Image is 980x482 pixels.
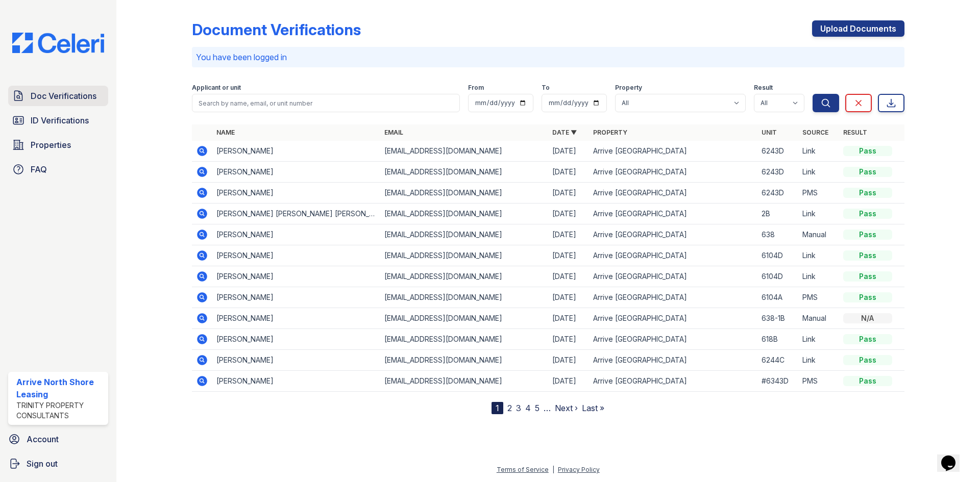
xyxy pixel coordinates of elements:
[544,402,551,414] span: …
[555,403,578,413] a: Next ›
[757,183,798,204] td: 6243D
[548,329,589,350] td: [DATE]
[8,135,108,155] a: Properties
[812,20,904,37] a: Upload Documents
[380,287,548,308] td: [EMAIL_ADDRESS][DOMAIN_NAME]
[589,329,757,350] td: Arrive [GEOGRAPHIC_DATA]
[757,141,798,162] td: 6243D
[212,245,380,266] td: [PERSON_NAME]
[589,162,757,183] td: Arrive [GEOGRAPHIC_DATA]
[212,204,380,224] td: [PERSON_NAME] [PERSON_NAME] [PERSON_NAME]
[589,141,757,162] td: Arrive [GEOGRAPHIC_DATA]
[843,355,892,365] div: Pass
[843,129,867,136] a: Result
[468,84,484,92] label: From
[548,224,589,245] td: [DATE]
[212,183,380,204] td: [PERSON_NAME]
[4,429,112,449] a: Account
[937,441,970,472] iframe: chat widget
[762,129,777,136] a: Unit
[757,266,798,287] td: 6104D
[798,245,839,266] td: Link
[589,224,757,245] td: Arrive [GEOGRAPHIC_DATA]
[212,350,380,371] td: [PERSON_NAME]
[542,84,550,92] label: To
[798,287,839,308] td: PMS
[380,329,548,350] td: [EMAIL_ADDRESS][DOMAIN_NAME]
[380,183,548,204] td: [EMAIL_ADDRESS][DOMAIN_NAME]
[843,292,892,302] div: Pass
[535,403,540,413] a: 5
[507,403,512,413] a: 2
[757,350,798,371] td: 6244C
[4,453,112,474] a: Sign out
[552,466,554,473] div: |
[16,400,104,421] div: Trinity Property Consultants
[212,371,380,392] td: [PERSON_NAME]
[212,141,380,162] td: [PERSON_NAME]
[212,308,380,329] td: [PERSON_NAME]
[558,466,600,473] a: Privacy Policy
[548,245,589,266] td: [DATE]
[798,224,839,245] td: Manual
[757,287,798,308] td: 6104A
[552,129,577,136] a: Date ▼
[843,146,892,156] div: Pass
[798,183,839,204] td: PMS
[757,224,798,245] td: 638
[31,163,47,175] span: FAQ
[212,329,380,350] td: [PERSON_NAME]
[589,245,757,266] td: Arrive [GEOGRAPHIC_DATA]
[843,271,892,282] div: Pass
[589,204,757,224] td: Arrive [GEOGRAPHIC_DATA]
[384,129,403,136] a: Email
[380,224,548,245] td: [EMAIL_ADDRESS][DOMAIN_NAME]
[798,266,839,287] td: Link
[757,162,798,183] td: 6243D
[380,141,548,162] td: [EMAIL_ADDRESS][DOMAIN_NAME]
[192,84,241,92] label: Applicant or unit
[589,183,757,204] td: Arrive [GEOGRAPHIC_DATA]
[843,230,892,240] div: Pass
[216,129,235,136] a: Name
[582,403,604,413] a: Last »
[492,402,503,414] div: 1
[8,110,108,131] a: ID Verifications
[192,94,460,112] input: Search by name, email, or unit number
[192,20,361,39] div: Document Verifications
[31,139,71,151] span: Properties
[380,162,548,183] td: [EMAIL_ADDRESS][DOMAIN_NAME]
[798,204,839,224] td: Link
[548,162,589,183] td: [DATE]
[802,129,828,136] a: Source
[548,287,589,308] td: [DATE]
[548,141,589,162] td: [DATE]
[843,188,892,198] div: Pass
[757,245,798,266] td: 6104D
[380,266,548,287] td: [EMAIL_ADDRESS][DOMAIN_NAME]
[212,266,380,287] td: [PERSON_NAME]
[589,266,757,287] td: Arrive [GEOGRAPHIC_DATA]
[380,308,548,329] td: [EMAIL_ADDRESS][DOMAIN_NAME]
[843,250,892,261] div: Pass
[380,204,548,224] td: [EMAIL_ADDRESS][DOMAIN_NAME]
[212,287,380,308] td: [PERSON_NAME]
[798,308,839,329] td: Manual
[380,245,548,266] td: [EMAIL_ADDRESS][DOMAIN_NAME]
[754,84,773,92] label: Result
[548,371,589,392] td: [DATE]
[16,376,104,400] div: Arrive North Shore Leasing
[548,350,589,371] td: [DATE]
[548,308,589,329] td: [DATE]
[548,204,589,224] td: [DATE]
[798,141,839,162] td: Link
[27,433,59,445] span: Account
[798,371,839,392] td: PMS
[843,313,892,323] div: N/A
[589,350,757,371] td: Arrive [GEOGRAPHIC_DATA]
[8,159,108,180] a: FAQ
[516,403,521,413] a: 3
[615,84,642,92] label: Property
[4,33,112,53] img: CE_Logo_Blue-a8612792a0a2168367f1c8372b55b34899dd931a85d93a1a3d3e32e68fde9ad4.png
